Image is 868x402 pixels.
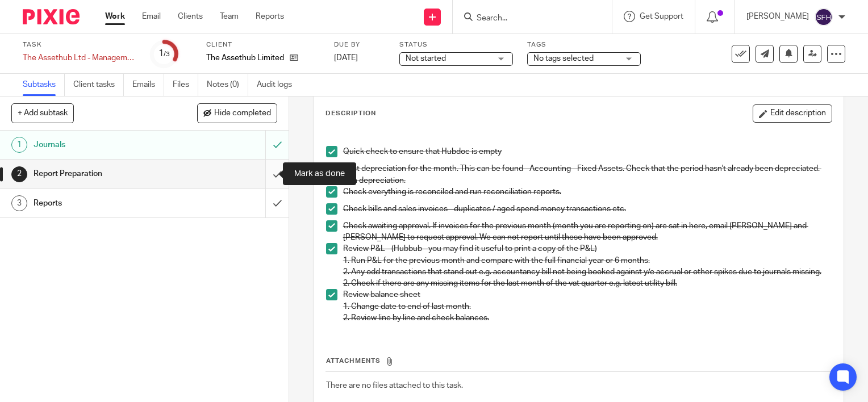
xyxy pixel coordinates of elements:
[142,11,161,22] a: Email
[326,382,463,390] span: There are no files attached to this task.
[343,146,832,157] p: Quick check to ensure that Hubdoc is empty
[132,74,164,96] a: Emails
[11,195,27,211] div: 3
[214,109,271,118] span: Hide completed
[343,186,832,198] p: Check everything is reconciled and run reconciliation reports.
[11,137,27,153] div: 1
[325,109,376,118] p: Description
[11,166,27,182] div: 2
[207,74,248,96] a: Notes (0)
[178,11,203,22] a: Clients
[343,203,832,215] p: Check bills and sales invoices - duplicates / aged spend money transactions etc.
[753,104,832,123] button: Edit description
[399,40,513,49] label: Status
[343,243,832,254] p: Review P&L - (Hubbub - you may find it useful to print a copy of the P&L)
[105,11,125,22] a: Work
[164,51,170,57] small: /3
[343,301,832,312] p: 1. Change date to end of last month.
[533,55,594,62] span: No tags selected
[34,195,181,212] h1: Reports
[406,55,446,62] span: Not started
[220,11,239,22] a: Team
[326,358,381,364] span: Attachments
[23,9,80,24] img: Pixie
[343,163,832,186] p: Post depreciation for the month. This can be found - Accounting - Fixed Assets. Check that the pe...
[11,103,74,123] button: + Add subtask
[257,74,301,96] a: Audit logs
[158,47,170,60] div: 1
[475,14,578,24] input: Search
[206,52,284,64] p: The Assethub Limited
[73,74,124,96] a: Client tasks
[640,12,683,20] span: Get Support
[34,165,181,182] h1: Report Preparation
[173,74,198,96] a: Files
[206,40,320,49] label: Client
[343,220,832,244] p: Check awaiting approval. If invoices for the previous month (month you are reporting on) are sat ...
[34,136,181,153] h1: Journals
[343,312,832,324] p: 2. Review line by line and check balances.
[815,8,833,26] img: svg%3E
[343,278,832,289] p: 2. Check if there are any missing items for the last month of the vat quarter e.g. latest utility...
[334,40,385,49] label: Due by
[343,266,832,278] p: 2. Any odd transactions that stand out e.g. accountancy bill not being booked against y/e accrual...
[334,54,358,62] span: [DATE]
[23,52,136,64] div: The Assethub Ltd - Management Accounts
[527,40,641,49] label: Tags
[256,11,284,22] a: Reports
[197,103,277,123] button: Hide completed
[343,289,832,300] p: Review balance sheet
[746,11,809,22] p: [PERSON_NAME]
[343,255,832,266] p: 1. Run P&L for the previous month and compare with the full financial year or 6 months.
[23,74,65,96] a: Subtasks
[23,40,136,49] label: Task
